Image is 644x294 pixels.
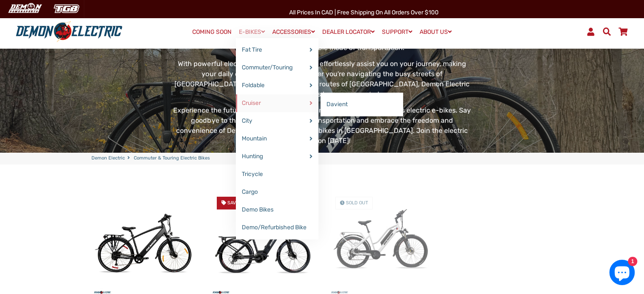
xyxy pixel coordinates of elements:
a: SUPPORT [379,26,415,38]
a: ABOUT US [417,26,455,38]
a: Hunting [236,148,318,165]
a: Commuter/Touring [236,59,318,77]
p: With powerful electric motors, these e-bikes effortlessly assist you on your journey, making your... [170,59,474,99]
span: Save $500 [227,200,252,206]
a: Demo Bikes [236,201,318,219]
a: Foldable [236,77,318,94]
a: Fat Tire [236,41,318,59]
img: Demon Electric [4,2,45,16]
a: Cargo [236,183,318,201]
a: Mountain [236,130,318,148]
a: ACCESSORIES [269,26,318,38]
span: Commuter & Touring Electric Bikes [134,155,210,162]
p: Designed with the urban commuter in mind, our electric e-bikes offer a convenient and efficient w... [170,22,474,53]
img: TGB Canada [49,2,84,16]
a: Tricycle [236,165,318,183]
span: Sold Out [346,200,368,206]
a: City [236,112,318,130]
inbox-online-store-chat: Shopify online store chat [607,260,637,287]
a: Demo/Refurbished Bike [236,219,318,236]
a: Demon Electric [91,155,125,162]
img: Demon Electric logo [13,21,125,43]
a: DEALER LOCATOR [319,26,378,38]
p: Experience the future of commuting with our reliable and eco-conscious electric e-bikes. Say good... [170,105,474,146]
a: COMING SOON [189,26,235,38]
a: Davient [321,96,403,113]
a: Cruiser [236,94,318,112]
a: E-BIKES [236,26,268,38]
span: All Prices in CAD | Free shipping on all orders over $100 [289,9,439,16]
